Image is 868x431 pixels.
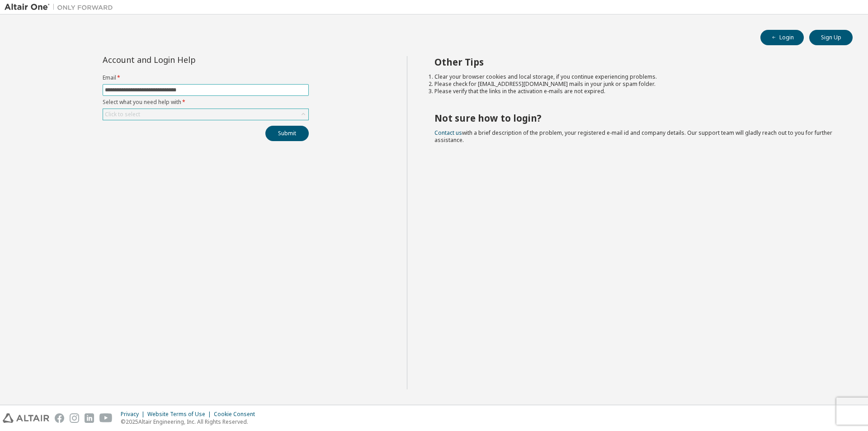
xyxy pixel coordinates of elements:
img: Altair One [5,3,118,12]
img: altair_logo.svg [3,413,49,423]
h2: Not sure how to login? [434,112,837,124]
li: Clear your browser cookies and local storage, if you continue experiencing problems. [434,73,837,81]
button: Submit [265,126,309,141]
div: Cookie Consent [214,411,260,418]
label: Select what you need help with [103,99,309,106]
a: Contact us [434,129,462,137]
img: youtube.svg [99,413,113,423]
span: with a brief description of the problem, your registered e-mail id and company details. Our suppo... [434,129,832,144]
div: Click to select [105,111,140,118]
p: © 2025 Altair Engineering, Inc. All Rights Reserved. [121,418,260,426]
div: Privacy [121,411,147,418]
div: Website Terms of Use [147,411,214,418]
label: Email [103,74,309,81]
div: Account and Login Help [103,56,268,63]
button: Login [760,30,804,45]
h2: Other Tips [434,56,837,68]
li: Please verify that the links in the activation e-mails are not expired. [434,88,837,95]
img: linkedin.svg [85,413,94,423]
button: Sign Up [809,30,853,45]
div: Click to select [103,109,308,120]
img: facebook.svg [55,413,64,423]
li: Please check for [EMAIL_ADDRESS][DOMAIN_NAME] mails in your junk or spam folder. [434,81,837,88]
img: instagram.svg [70,413,79,423]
